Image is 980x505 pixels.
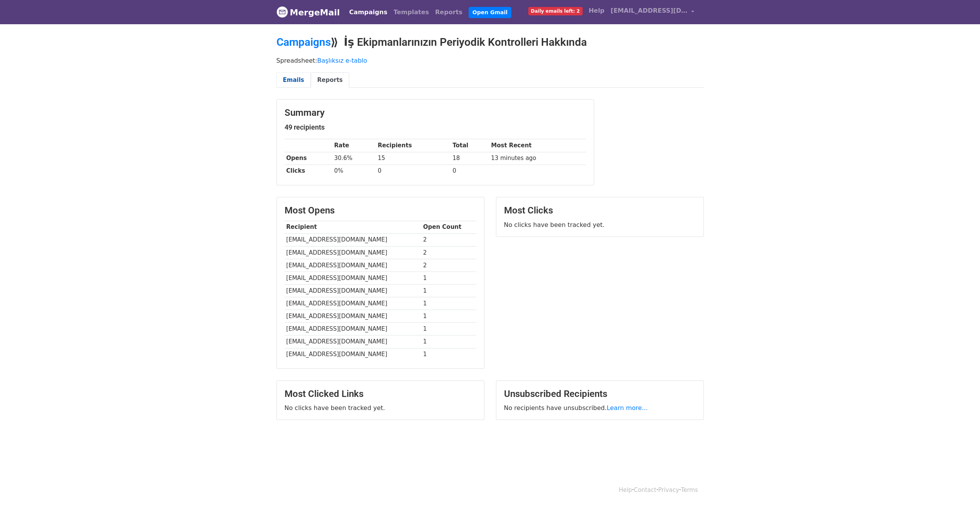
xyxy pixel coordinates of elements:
[504,404,696,412] p: No recipients have unsubscribed.
[276,72,311,88] a: Emails
[285,165,332,177] th: Clicks
[285,205,476,216] h3: Most Opens
[421,272,476,284] td: 1
[317,57,367,64] a: Başlıksız e-tablo
[504,205,696,216] h3: Most Clicks
[432,5,466,20] a: Reports
[332,139,376,152] th: Rate
[489,152,586,165] td: 13 minutes ago
[285,233,421,246] td: [EMAIL_ADDRESS][DOMAIN_NAME]
[421,246,476,259] td: 2
[451,165,489,177] td: 0
[285,297,421,310] td: [EMAIL_ADDRESS][DOMAIN_NAME]
[469,7,511,18] a: Open Gmail
[276,4,340,20] a: MergeMail
[525,3,586,18] a: Daily emails left: 2
[285,123,586,132] h5: 49 recipients
[607,404,648,412] a: Learn more...
[390,5,432,20] a: Templates
[489,139,586,152] th: Most Recent
[276,6,288,18] img: MergeMail logo
[276,36,704,49] h2: ⟫ İş Ekipmanlarınızın Periyodik Kontrolleri Hakkında
[681,487,698,493] a: Terms
[285,285,421,297] td: [EMAIL_ADDRESS][DOMAIN_NAME]
[376,165,451,177] td: 0
[276,36,331,48] a: Campaigns
[346,5,390,20] a: Campaigns
[451,139,489,152] th: Total
[421,233,476,246] td: 2
[619,487,632,493] a: Help
[421,335,476,348] td: 1
[285,335,421,348] td: [EMAIL_ADDRESS][DOMAIN_NAME]
[421,297,476,310] td: 1
[285,246,421,259] td: [EMAIL_ADDRESS][DOMAIN_NAME]
[658,487,679,493] a: Privacy
[285,272,421,284] td: [EMAIL_ADDRESS][DOMAIN_NAME]
[634,487,656,493] a: Contact
[376,139,451,152] th: Recipients
[586,3,608,18] a: Help
[285,107,586,118] h3: Summary
[611,6,688,15] span: [EMAIL_ADDRESS][DOMAIN_NAME]
[311,72,349,88] a: Reports
[451,152,489,165] td: 18
[285,259,421,272] td: [EMAIL_ADDRESS][DOMAIN_NAME]
[421,285,476,297] td: 1
[285,404,476,412] p: No clicks have been tracked yet.
[421,323,476,335] td: 1
[332,152,376,165] td: 30.6%
[332,165,376,177] td: 0%
[285,348,421,361] td: [EMAIL_ADDRESS][DOMAIN_NAME]
[376,152,451,165] td: 15
[421,348,476,361] td: 1
[421,259,476,272] td: 2
[421,310,476,323] td: 1
[285,152,332,165] th: Opens
[285,310,421,323] td: [EMAIL_ADDRESS][DOMAIN_NAME]
[285,323,421,335] td: [EMAIL_ADDRESS][DOMAIN_NAME]
[504,388,696,400] h3: Unsubscribed Recipients
[276,57,704,65] p: Spreadsheet:
[285,388,476,400] h3: Most Clicked Links
[285,221,421,233] th: Recipient
[528,7,583,15] span: Daily emails left: 2
[504,221,696,229] p: No clicks have been tracked yet.
[608,3,698,21] a: [EMAIL_ADDRESS][DOMAIN_NAME]
[421,221,476,233] th: Open Count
